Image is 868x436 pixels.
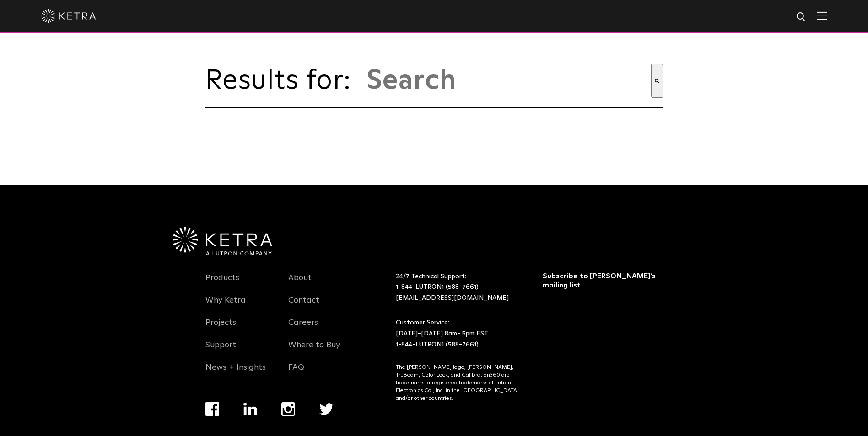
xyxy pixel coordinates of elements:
p: 24/7 Technical Support: [396,271,520,304]
a: 1-844-LUTRON1 (588-7661) [396,284,479,290]
a: FAQ [288,362,304,383]
a: Where to Buy [288,340,340,361]
div: Navigation Menu [205,271,275,383]
img: ketra-logo-2019-white [41,9,96,23]
img: Hamburger%20Nav.svg [817,11,827,20]
a: 1-844-LUTRON1 (588-7661) [396,341,479,348]
img: facebook [205,402,219,416]
a: Contact [288,295,319,316]
a: About [288,273,312,294]
a: Projects [205,318,236,339]
p: Customer Service: [DATE]-[DATE] 8am- 5pm EST [396,318,520,350]
a: News + Insights [205,362,266,383]
img: twitter [319,403,334,415]
img: linkedin [243,403,258,415]
img: instagram [281,402,295,416]
h3: Subscribe to [PERSON_NAME]’s mailing list [543,271,660,291]
a: Products [205,273,239,294]
input: This is a search field with an auto-suggest feature attached. [366,64,651,98]
button: Search [651,64,663,98]
span: Results for: [205,67,361,95]
a: Why Ketra [205,295,246,316]
img: search icon [796,11,807,23]
img: Ketra-aLutronCo_White_RGB [173,227,272,255]
p: The [PERSON_NAME] logo, [PERSON_NAME], TruBeam, Color Lock, and Calibration360 are trademarks or ... [396,364,520,402]
a: Careers [288,318,318,339]
a: Support [205,340,236,361]
div: Navigation Menu [288,271,358,383]
a: [EMAIL_ADDRESS][DOMAIN_NAME] [396,295,509,301]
